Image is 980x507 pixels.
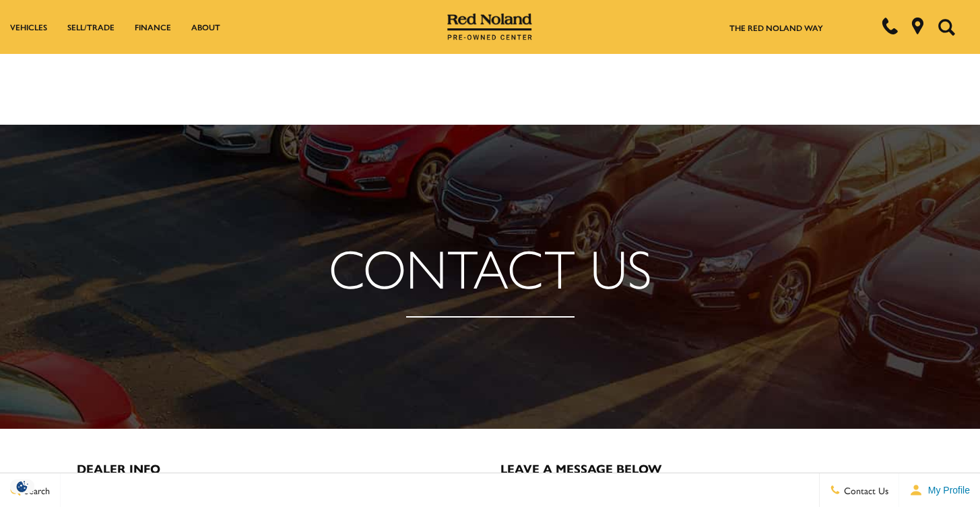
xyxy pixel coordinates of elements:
[899,473,980,507] button: Open user profile menu
[447,13,532,40] img: Red Noland Pre-Owned
[500,462,904,475] h3: Leave a Message Below
[729,22,823,34] a: The Red Noland Way
[923,485,970,496] span: My Profile
[7,479,38,494] section: Click to Open Cookie Consent Modal
[841,483,888,497] span: Contact Us
[77,462,480,475] h3: Dealer Info
[447,18,532,32] a: Red Noland Pre-Owned
[7,479,38,494] img: Opt-Out Icon
[933,1,960,53] button: Open the search field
